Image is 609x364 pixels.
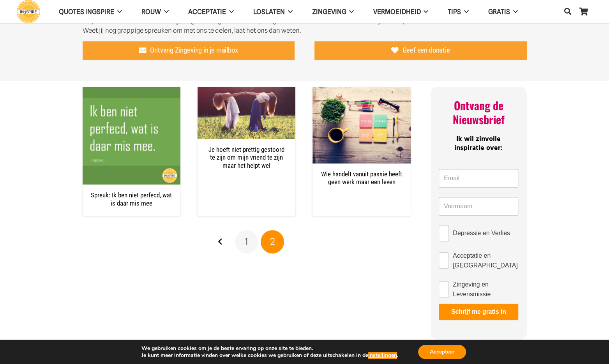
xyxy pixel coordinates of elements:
[418,345,466,359] button: Accepteer
[245,236,248,247] span: 1
[453,97,505,127] span: Ontvang de Nieuwsbrief
[270,236,275,247] span: 2
[438,2,478,22] a: TIPS
[439,197,518,216] input: Voornaam
[253,8,285,16] span: Loslaten
[368,352,397,359] button: instellingen
[439,281,449,297] input: Zingeving en Levensmissie
[261,230,284,253] span: Pagina 2
[59,8,114,16] span: QUOTES INGSPIRE
[83,87,180,185] img: Spreuk: Ik ben niet perfecd, wat is daar mis mee
[178,2,244,22] a: Acceptatie
[91,191,172,207] a: Spreuk: Ik ben niet perfecd, wat is daar mis mee
[312,87,410,164] img: Boost jouw motivatie in 8 stappen! - ingspire.nl
[188,8,226,16] span: Acceptatie
[244,2,302,22] a: Loslaten
[453,228,510,238] span: Depressie en Verlies
[439,225,449,241] input: Depressie en Verlies
[488,8,510,16] span: GRATIS
[132,2,178,22] a: ROUW
[141,352,398,359] p: Je kunt meer informatie vinden over welke cookies we gebruiken of deze uitschakelen in de .
[208,146,284,169] a: Je hoeft niet prettig gestoord te zijn om mijn vriend te zijn maar het helpt wel
[198,88,295,95] a: Je hoeft niet prettig gestoord te zijn om mijn vriend te zijn maar het helpt wel
[321,170,402,186] a: Wie handelt vanuit passie heeft geen werk maar een leven
[150,46,238,55] span: Ontvang Zingeving in je mailbox
[141,345,398,352] p: We gebruiken cookies om je de beste ervaring op onze site te bieden.
[453,251,518,270] span: Acceptatie en [GEOGRAPHIC_DATA]
[453,280,518,299] span: Zingeving en Levensmissie
[312,8,346,16] span: Zingeving
[439,169,518,188] input: Email
[560,2,575,21] a: Zoeken
[364,2,438,22] a: VERMOEIDHEID
[314,41,527,60] a: Geef een donatie
[439,252,449,269] input: Acceptatie en [GEOGRAPHIC_DATA]
[141,8,161,16] span: ROUW
[448,8,461,16] span: TIPS
[402,46,450,55] span: Geef een donatie
[373,8,420,16] span: VERMOEIDHEID
[439,304,518,320] button: Schrijf me gratis in
[454,134,503,154] span: Ik wil zinvolle inspiratie over:
[302,2,364,22] a: Zingeving
[478,2,528,22] a: GRATIS
[312,88,410,95] a: Wie handelt vanuit passie heeft geen werk maar een leven
[49,2,132,22] a: QUOTES INGSPIRE
[235,230,258,253] a: Pagina 1
[83,41,295,60] a: Ontvang Zingeving in je mailbox
[83,88,180,95] a: Spreuk: Ik ben niet perfecd, wat is daar mis mee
